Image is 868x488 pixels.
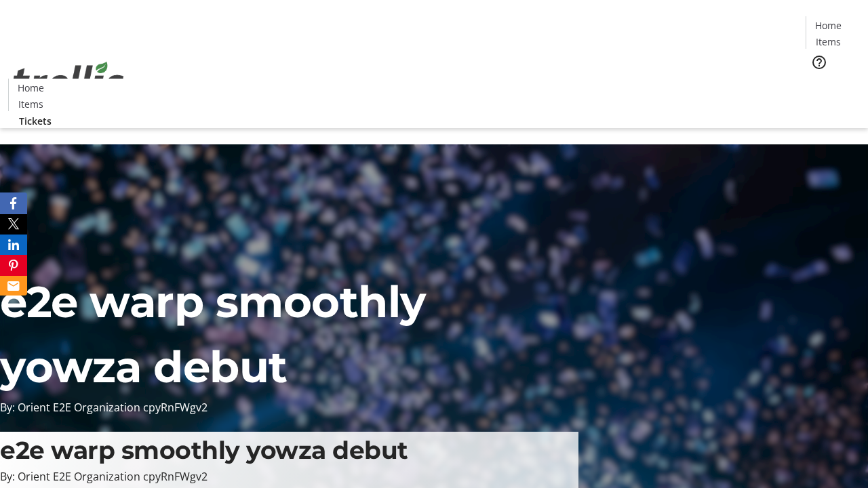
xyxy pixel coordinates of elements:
[816,79,849,93] span: Tickets
[8,47,129,115] img: Orient E2E Organization cpyRnFWgv2's Logo
[18,81,44,95] span: Home
[816,35,841,49] span: Items
[8,114,62,128] a: Tickets
[806,18,850,33] a: Home
[806,35,850,49] a: Items
[806,49,833,76] button: Help
[9,81,52,95] a: Home
[806,79,860,93] a: Tickets
[815,18,842,33] span: Home
[9,97,52,111] a: Items
[18,97,43,111] span: Items
[19,114,52,128] span: Tickets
